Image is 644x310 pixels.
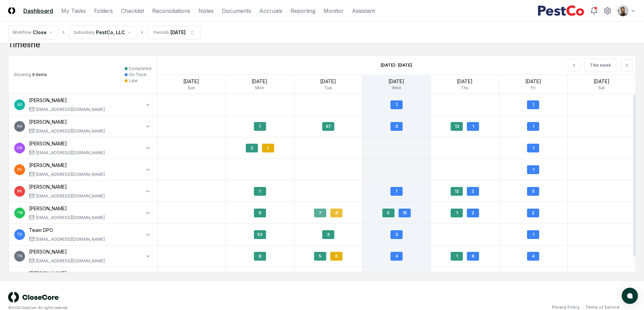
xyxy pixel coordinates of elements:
[29,162,105,169] div: [PERSON_NAME]
[431,78,499,85] div: [DATE]
[36,128,105,134] div: [EMAIL_ADDRESS][DOMAIN_NAME]
[527,144,539,152] div: 1
[499,85,567,91] div: Fri
[121,7,144,15] a: Checklist
[61,7,86,15] a: My Tasks
[94,7,113,15] a: Folders
[36,236,105,242] div: [EMAIL_ADDRESS][DOMAIN_NAME]
[254,209,266,217] div: 6
[399,209,411,217] div: 15
[254,187,266,196] div: 1
[8,39,636,50] div: Timeline
[29,205,105,212] div: [PERSON_NAME]
[294,78,362,85] div: [DATE]
[17,124,22,129] span: AG
[527,100,539,109] div: 1
[36,150,105,156] div: [EMAIL_ADDRESS][DOMAIN_NAME]
[568,85,636,91] div: Sat
[349,57,444,74] div: [DATE] - [DATE]
[322,122,334,131] div: 47
[431,85,499,91] div: Thu
[362,85,430,91] div: Wed
[467,187,479,196] div: 2
[330,209,342,217] div: 4
[259,7,282,15] a: Accruals
[14,72,47,78] div: 9 items
[17,232,22,237] span: TD
[225,85,293,91] div: Mon
[294,85,362,91] div: Tue
[148,26,201,39] button: Periods[DATE]
[36,171,105,177] div: [EMAIL_ADDRESS][DOMAIN_NAME]
[152,7,190,15] a: Reconciliations
[17,167,22,172] span: RV
[362,78,430,85] div: [DATE]
[538,5,585,16] img: PestCo logo
[157,85,225,91] div: Sun
[74,29,95,35] div: Subsidiary
[129,66,151,72] div: Completed
[14,72,31,77] span: Showing
[390,252,403,261] div: 4
[451,187,463,196] div: 12
[382,209,395,217] div: 5
[451,122,463,131] div: 13
[527,209,539,217] div: 2
[13,29,31,35] div: Workflow
[584,58,617,72] button: This week
[8,26,201,39] nav: breadcrumb
[314,209,326,217] div: 7
[568,78,636,85] div: [DATE]
[8,7,15,14] img: Logo
[324,7,344,15] a: Monitor
[8,292,59,303] img: logo
[618,5,628,16] img: d09822cc-9b6d-4858-8d66-9570c114c672_eec49429-a748-49a0-a6ec-c7bd01c6482e.png
[29,97,105,104] div: [PERSON_NAME]
[153,29,169,35] div: Periods
[23,7,53,15] a: Dashboard
[29,270,105,277] div: [PERSON_NAME]
[527,187,539,196] div: 5
[36,215,105,221] div: [EMAIL_ADDRESS][DOMAIN_NAME]
[622,288,638,304] button: atlas-launcher
[352,7,375,15] a: Assistant
[254,230,266,239] div: 53
[467,252,479,261] div: 6
[527,252,539,261] div: 4
[17,145,22,150] span: DA
[29,183,105,190] div: [PERSON_NAME]
[254,122,266,131] div: 1
[262,144,274,152] div: 1
[527,230,539,239] div: 1
[157,78,225,85] div: [DATE]
[225,78,293,85] div: [DATE]
[17,254,22,259] span: TN
[29,118,105,125] div: [PERSON_NAME]
[170,29,186,36] div: [DATE]
[29,226,105,234] div: Team DPO
[390,100,403,109] div: 1
[451,209,463,217] div: 1
[254,252,266,261] div: 8
[29,140,105,147] div: [PERSON_NAME]
[222,7,251,15] a: Documents
[129,78,138,84] div: Late
[36,258,105,264] div: [EMAIL_ADDRESS][DOMAIN_NAME]
[17,189,22,194] span: RK
[36,106,105,113] div: [EMAIL_ADDRESS][DOMAIN_NAME]
[499,78,567,85] div: [DATE]
[527,122,539,131] div: 1
[451,252,463,261] div: 1
[314,252,326,261] div: 5
[198,7,214,15] a: Notes
[390,187,403,196] div: 1
[390,230,403,239] div: 3
[467,122,479,131] div: 1
[322,230,334,239] div: 3
[36,193,105,199] div: [EMAIL_ADDRESS][DOMAIN_NAME]
[290,7,315,15] a: Reporting
[527,165,539,174] div: 1
[467,209,479,217] div: 2
[390,122,403,131] div: 3
[29,248,105,255] div: [PERSON_NAME]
